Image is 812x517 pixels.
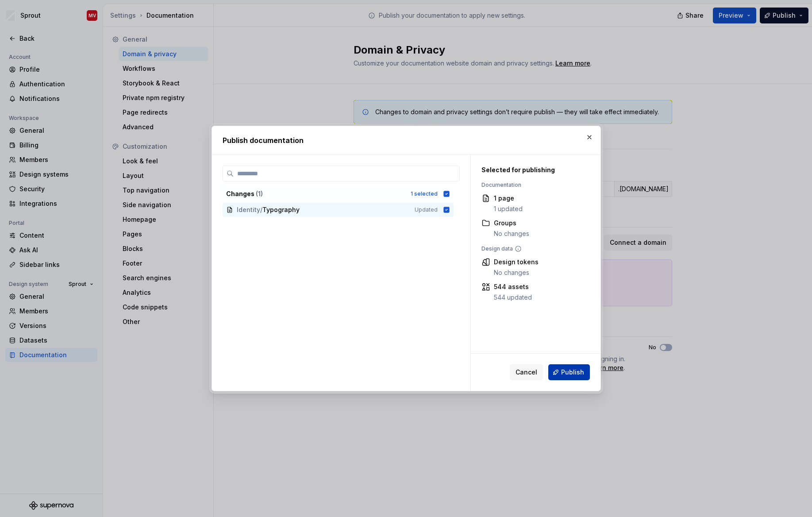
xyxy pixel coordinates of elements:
[481,245,585,252] div: Design data
[260,205,262,214] span: /
[223,135,590,146] h2: Publish documentation
[510,364,543,380] button: Cancel
[237,205,260,214] span: Identity
[262,205,300,214] span: Typography
[494,204,523,213] div: 1 updated
[494,293,532,302] div: 544 updated
[494,268,539,277] div: No changes
[411,190,438,197] div: 1 selected
[481,181,585,189] div: Documentation
[481,166,585,174] div: Selected for publishing
[494,258,539,266] div: Design tokens
[494,194,523,203] div: 1 page
[226,189,405,198] div: Changes
[494,282,532,291] div: 544 assets
[494,219,529,228] div: Groups
[494,229,529,238] div: No changes
[256,190,263,197] span: ( 1 )
[561,368,584,377] span: Publish
[548,364,590,380] button: Publish
[516,368,537,377] span: Cancel
[415,206,438,213] span: Updated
